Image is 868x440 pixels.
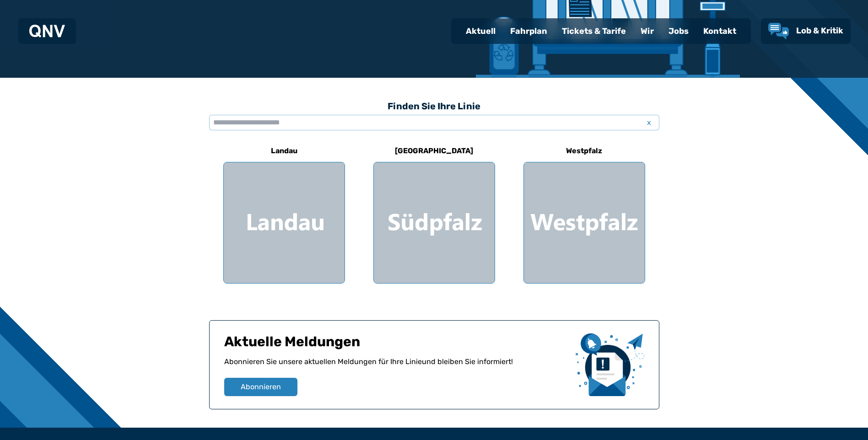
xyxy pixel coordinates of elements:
h6: [GEOGRAPHIC_DATA] [391,144,477,158]
a: QNV Logo [29,22,65,40]
a: Westpfalz Region Westpfalz [523,140,645,284]
span: Abonnieren [241,381,281,392]
a: Tickets & Tarife [555,19,633,43]
a: [GEOGRAPHIC_DATA] Region Südpfalz [373,140,495,284]
h6: Westpfalz [562,144,606,158]
h1: Aktuelle Meldungen [224,333,568,356]
span: x [643,117,656,128]
a: Jobs [661,19,696,43]
a: Kontakt [696,19,744,43]
h6: Landau [267,144,301,158]
a: Lob & Kritik [768,23,843,39]
h3: Finden Sie Ihre Linie [209,96,659,116]
span: Lob & Kritik [796,26,843,36]
img: QNV Logo [29,25,65,38]
a: Landau Region Landau [223,140,345,284]
p: Abonnieren Sie unsere aktuellen Meldungen für Ihre Linie und bleiben Sie informiert! [224,356,568,378]
a: Fahrplan [503,19,555,43]
button: Abonnieren [224,378,297,396]
a: Wir [633,19,661,43]
img: newsletter [576,333,644,396]
a: Aktuell [458,19,503,43]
